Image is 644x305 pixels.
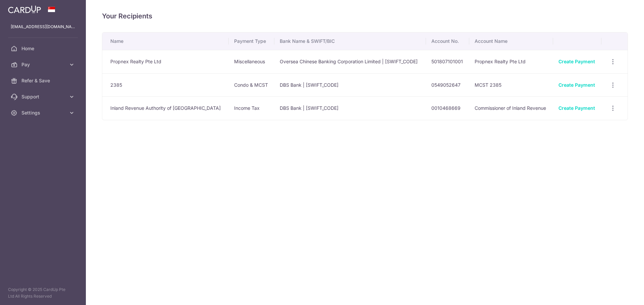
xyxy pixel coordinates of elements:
[229,96,274,120] td: Income Tax
[426,50,469,73] td: 501807101001
[426,96,469,120] td: 0010468669
[558,82,595,88] a: Create Payment
[469,73,553,97] td: MCST 2385
[426,73,469,97] td: 0549052647
[469,32,553,50] th: Account Name
[274,73,426,97] td: DBS Bank | [SWIFT_CODE]
[558,59,595,64] a: Create Payment
[102,96,229,120] td: Inland Revenue Authority of [GEOGRAPHIC_DATA]
[11,23,75,30] p: [EMAIL_ADDRESS][DOMAIN_NAME]
[102,50,229,73] td: Propnex Realty Pte Ltd
[102,73,229,97] td: 2385
[21,45,66,52] span: Home
[229,32,274,50] th: Payment Type
[274,96,426,120] td: DBS Bank | [SWIFT_CODE]
[102,11,628,21] h4: Your Recipients
[469,50,553,73] td: Propnex Realty Pte Ltd
[21,77,66,84] span: Refer & Save
[274,32,426,50] th: Bank Name & SWIFT/BIC
[274,50,426,73] td: Oversea Chinese Banking Corporation Limited | [SWIFT_CODE]
[21,61,66,68] span: Pay
[601,285,637,302] iframe: Opens a widget where you can find more information
[229,50,274,73] td: Miscellaneous
[102,32,229,50] th: Name
[558,105,595,111] a: Create Payment
[21,93,66,100] span: Support
[469,96,553,120] td: Commissioner of Inland Revenue
[21,109,66,116] span: Settings
[426,32,469,50] th: Account No.
[8,5,41,13] img: CardUp
[229,73,274,97] td: Condo & MCST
